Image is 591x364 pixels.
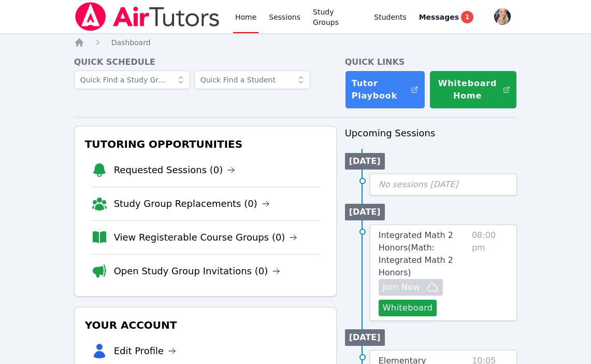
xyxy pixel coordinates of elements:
[194,71,310,89] input: Quick Find a Student
[345,56,517,68] h4: Quick Links
[74,2,221,31] img: Air Tutors
[83,135,328,153] h3: Tutoring Opportunities
[111,37,151,48] a: Dashboard
[345,126,517,141] h3: Upcoming Sessions
[114,197,270,211] a: Study Group Replacements (0)
[472,229,508,316] span: 08:00 pm
[114,230,298,245] a: View Registerable Course Groups (0)
[379,279,443,296] button: Join Now
[111,38,151,47] span: Dashboard
[345,71,425,109] a: Tutor Playbook
[74,37,517,48] nav: Breadcrumb
[461,11,473,23] span: 1
[74,56,337,68] h4: Quick Schedule
[83,316,328,334] h3: Your Account
[379,300,437,316] button: Whiteboard
[114,264,281,278] a: Open Study Group Invitations (0)
[345,329,385,346] li: [DATE]
[345,204,385,220] li: [DATE]
[345,153,385,170] li: [DATE]
[379,229,468,279] a: Integrated Math 2 Honors(Math: Integrated Math 2 Honors)
[379,179,458,189] span: No sessions [DATE]
[114,163,236,177] a: Requested Sessions (0)
[74,71,190,89] input: Quick Find a Study Group
[383,281,420,293] span: Join Now
[379,230,453,277] span: Integrated Math 2 Honors ( Math: Integrated Math 2 Honors )
[429,71,517,109] button: Whiteboard Home
[419,12,459,22] span: Messages
[114,344,177,358] a: Edit Profile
